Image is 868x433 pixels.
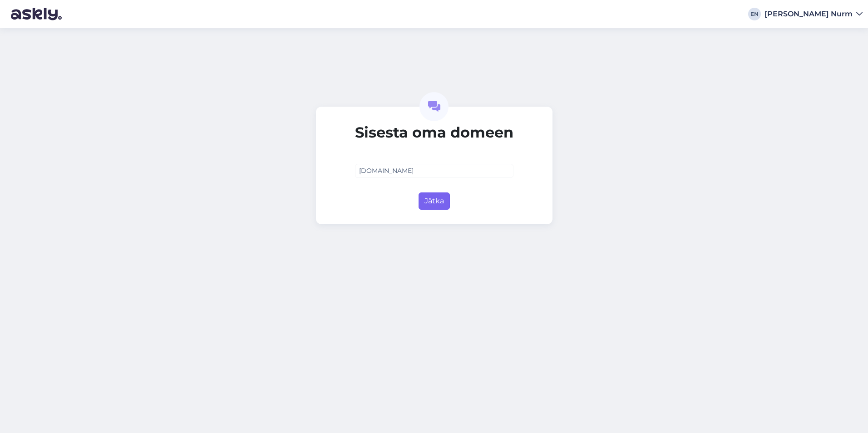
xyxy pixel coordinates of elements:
[355,164,513,178] input: www.example.com
[764,10,863,18] a: [PERSON_NAME] Nurm
[764,10,853,18] div: [PERSON_NAME] Nurm
[748,8,761,20] div: EN
[419,192,450,210] button: Jätka
[355,124,513,141] h2: Sisesta oma domeen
